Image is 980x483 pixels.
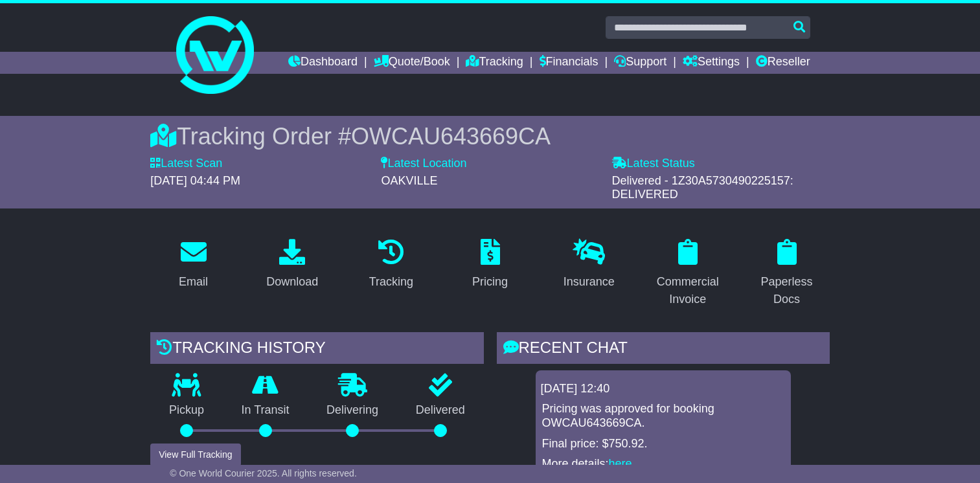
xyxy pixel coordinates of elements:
[381,174,437,187] span: OAKVILLE
[397,403,484,418] p: Delivered
[472,273,508,291] div: Pricing
[361,234,422,295] a: Tracking
[645,234,731,313] a: Commercial Invoice
[150,122,830,150] div: Tracking Order #
[683,52,740,74] a: Settings
[179,273,208,291] div: Email
[150,157,222,171] label: Latest Scan
[654,273,723,308] div: Commercial Invoice
[752,273,821,308] div: Paperless Docs
[266,273,318,291] div: Download
[614,52,667,74] a: Support
[150,332,483,367] div: Tracking history
[288,52,358,74] a: Dashboard
[540,52,598,74] a: Financials
[612,157,695,171] label: Latest Status
[542,457,784,471] p: More details: .
[541,382,786,396] div: [DATE] 12:40
[564,273,615,291] div: Insurance
[756,52,810,74] a: Reseller
[555,234,623,295] a: Insurance
[150,444,240,466] button: View Full Tracking
[542,402,784,430] p: Pricing was approved for booking OWCAU643669CA.
[369,273,413,291] div: Tracking
[464,234,516,295] a: Pricing
[744,234,830,313] a: Paperless Docs
[466,52,523,74] a: Tracking
[258,234,326,295] a: Download
[308,403,397,418] p: Delivering
[170,468,357,478] span: © One World Courier 2025. All rights reserved.
[150,403,223,418] p: Pickup
[542,437,784,451] p: Final price: $750.92.
[374,52,450,74] a: Quote/Book
[497,332,830,367] div: RECENT CHAT
[150,174,240,187] span: [DATE] 04:44 PM
[351,123,551,150] span: OWCAU643669CA
[609,457,632,470] a: here
[170,234,216,295] a: Email
[612,174,793,201] span: Delivered - 1Z30A5730490225157: DELIVERED
[381,157,466,171] label: Latest Location
[223,403,308,418] p: In Transit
